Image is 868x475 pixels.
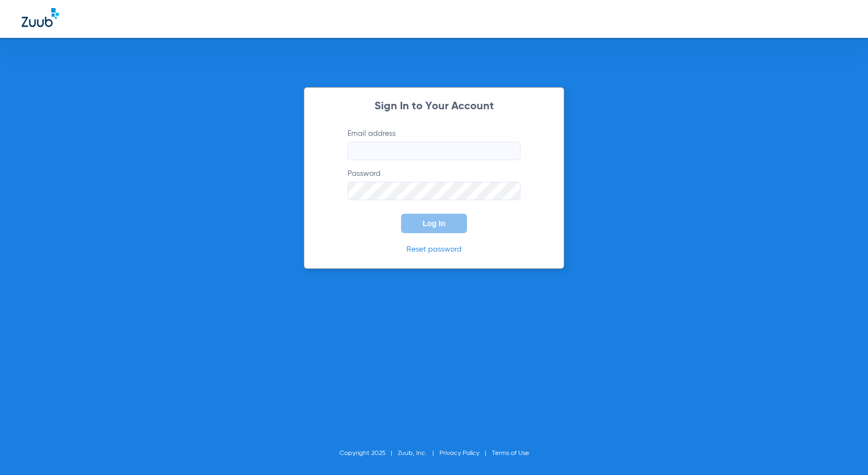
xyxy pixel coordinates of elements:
[492,450,529,457] a: Terms of Use
[814,423,868,475] iframe: Chat Widget
[398,448,439,459] li: Zuub, Inc.
[22,8,59,27] img: Zuub Logo
[331,101,537,112] h2: Sign In to Your Account
[406,246,462,253] a: Reset password
[348,168,520,200] label: Password
[401,214,467,233] button: Log In
[439,450,479,457] a: Privacy Policy
[348,128,520,160] label: Email address
[339,448,398,459] li: Copyright 2025
[423,219,445,228] span: Log In
[348,182,520,200] input: Password
[348,142,520,160] input: Email address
